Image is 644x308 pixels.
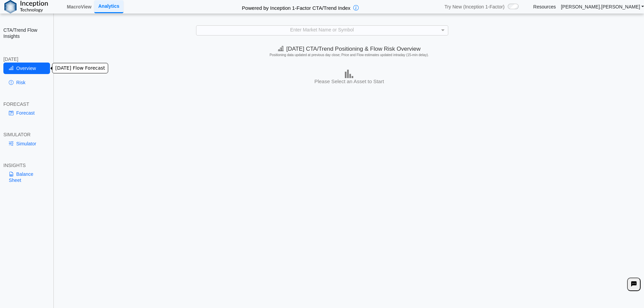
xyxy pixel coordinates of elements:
[3,56,50,62] div: [DATE]
[345,70,353,78] img: bar-chart.png
[3,63,50,74] a: Overview
[196,26,448,35] div: Enter Market Name or Symbol
[52,63,108,73] div: [DATE] Flow Forecast
[278,46,421,52] span: [DATE] CTA/Trend Positioning & Flow Risk Overview
[3,101,50,107] div: FORECAST
[239,2,353,11] h2: Powered by Inception 1-Factor CTA/Trend Index
[94,0,123,13] a: Analytics
[64,1,94,13] a: MacroView
[3,107,50,119] a: Forecast
[533,4,556,10] a: Resources
[57,53,641,57] h5: Positioning data updated at previous day close; Price and Flow estimates updated intraday (15-min...
[445,4,505,10] span: Try New (Inception 1-Factor)
[3,138,50,149] a: Simulator
[3,77,50,88] a: Risk
[3,27,50,39] h2: CTA/Trend Flow Insights
[56,78,642,85] h3: Please Select an Asset to Start
[3,162,50,168] div: INSIGHTS
[561,4,644,10] a: [PERSON_NAME].[PERSON_NAME]
[3,132,50,138] div: SIMULATOR
[3,168,50,186] a: Balance Sheet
